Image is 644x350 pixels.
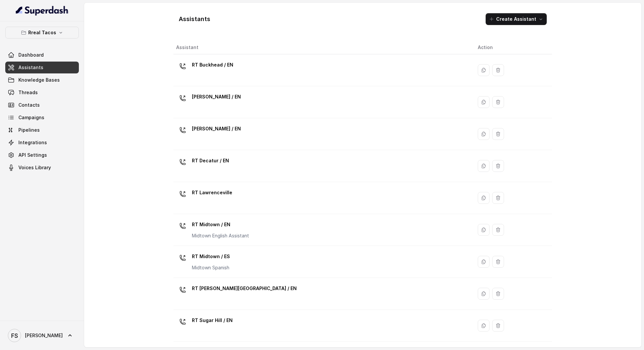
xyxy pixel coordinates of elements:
a: Dashboard [5,49,79,61]
h1: Assistants [179,14,210,24]
th: Action [472,41,552,54]
p: RT Lawrenceville [192,187,232,198]
p: [PERSON_NAME] / EN [192,123,241,134]
a: Pipelines [5,124,79,136]
a: Integrations [5,137,79,148]
p: RT Buckhead / EN [192,60,233,70]
span: Campaigns [18,114,44,121]
img: light.svg [16,5,69,16]
button: Create Assistant [486,13,547,25]
a: API Settings [5,149,79,161]
span: Knowledge Bases [18,77,60,83]
text: FS [11,332,18,339]
p: Midtown Spanish [192,264,230,271]
span: Dashboard [18,52,44,58]
span: [PERSON_NAME] [25,332,63,339]
p: RT Decatur / EN [192,155,229,166]
a: Threads [5,87,79,98]
p: Rreal Tacos [28,29,56,37]
p: RT Sugar Hill / EN [192,315,233,326]
a: Contacts [5,99,79,111]
span: Voices Library [18,164,51,171]
p: RT Midtown / ES [192,251,230,262]
p: Midtown English Assistant [192,232,249,239]
button: Rreal Tacos [5,27,79,39]
a: [PERSON_NAME] [5,326,79,345]
a: Campaigns [5,112,79,123]
a: Voices Library [5,162,79,174]
span: Integrations [18,139,47,146]
span: Contacts [18,102,40,108]
a: Knowledge Bases [5,74,79,86]
p: [PERSON_NAME] / EN [192,92,241,102]
span: Assistants [18,64,43,71]
th: Assistant [173,41,472,54]
span: API Settings [18,152,47,158]
span: Pipelines [18,127,40,133]
p: RT [PERSON_NAME][GEOGRAPHIC_DATA] / EN [192,283,297,294]
span: Threads [18,89,38,96]
a: Assistants [5,62,79,73]
p: RT Midtown / EN [192,219,249,230]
